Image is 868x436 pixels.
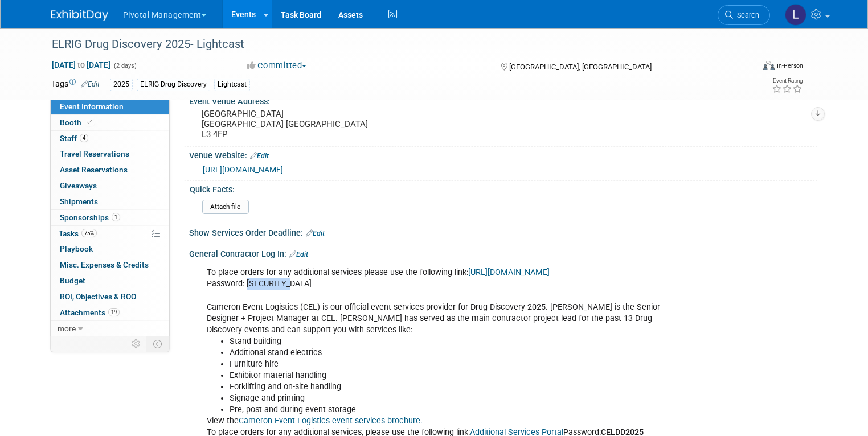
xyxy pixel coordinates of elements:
span: Travel Reservations [60,149,129,158]
div: In-Person [776,61,803,70]
a: more [51,321,169,336]
span: Budget [60,276,85,285]
li: Signage and printing [230,393,689,404]
span: [DATE] [DATE] [51,60,111,70]
a: Edit [289,250,308,258]
a: Search [718,5,770,25]
div: 2025 [110,79,133,91]
span: Playbook [60,244,93,253]
span: 75% [81,229,97,237]
div: Venue Website: [189,147,817,162]
a: Edit [81,80,100,88]
a: Edit [306,229,325,237]
a: Asset Reservations [51,162,169,178]
span: Staff [60,134,88,143]
span: Booth [60,118,95,127]
td: Toggle Event Tabs [146,336,169,351]
li: Forklifting and on-site handling [230,381,689,393]
li: Exhibitor material handling [230,370,689,381]
a: Sponsorships1 [51,210,169,225]
span: 4 [80,134,88,142]
span: Misc. Expenses & Credits [60,260,149,269]
a: Event Information [51,99,169,114]
div: ELRIG Drug Discovery 2025- Lightcast [48,34,739,55]
a: Giveaways [51,178,169,194]
a: Playbook [51,241,169,257]
a: Misc. Expenses & Credits [51,257,169,273]
span: 1 [112,213,120,221]
span: Sponsorships [60,213,120,222]
span: 19 [108,308,120,316]
button: Committed [243,60,311,72]
span: Giveaways [60,181,97,190]
a: Cameron Event Logistics event services brochure. [239,416,423,426]
a: Edit [250,152,269,160]
div: ELRIG Drug Discovery [137,79,210,91]
span: Shipments [60,197,98,206]
a: Tasks75% [51,226,169,241]
span: Attachments [60,308,120,317]
li: Furniture hire [230,359,689,370]
li: Additional stand electrics [230,347,689,359]
div: Show Services Order Deadline: [189,224,817,239]
div: Event Format [692,59,803,76]
td: Personalize Event Tab Strip [126,336,146,351]
a: Travel Reservations [51,146,169,162]
a: ROI, Objectives & ROO [51,289,169,305]
span: (2 days) [113,62,137,69]
span: Event Information [60,102,124,111]
a: [URL][DOMAIN_NAME] [468,268,550,277]
a: Budget [51,273,169,289]
img: Format-Inperson.png [763,61,775,70]
span: Search [733,11,759,19]
li: Pre, post and during event storage [230,404,689,416]
img: ExhibitDay [51,10,108,21]
a: Booth [51,115,169,130]
a: Attachments19 [51,305,169,320]
a: Staff4 [51,131,169,146]
span: to [76,60,87,69]
pre: [GEOGRAPHIC_DATA] [GEOGRAPHIC_DATA] [GEOGRAPHIC_DATA] L3 4FP [202,109,439,139]
div: Lightcast [214,79,250,91]
span: Asset Reservations [60,165,128,174]
a: [URL][DOMAIN_NAME] [203,165,283,174]
div: General Contractor Log In: [189,245,817,260]
a: Shipments [51,194,169,209]
li: Stand building [230,336,689,347]
td: Tags [51,78,100,91]
span: more [58,324,76,333]
span: Tasks [59,229,97,238]
div: Quick Facts: [190,181,812,195]
i: Booth reservation complete [87,119,92,125]
span: ROI, Objectives & ROO [60,292,136,301]
div: Event Rating [772,78,803,84]
img: Leslie Pelton [785,4,806,26]
span: [GEOGRAPHIC_DATA], [GEOGRAPHIC_DATA] [509,63,652,71]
